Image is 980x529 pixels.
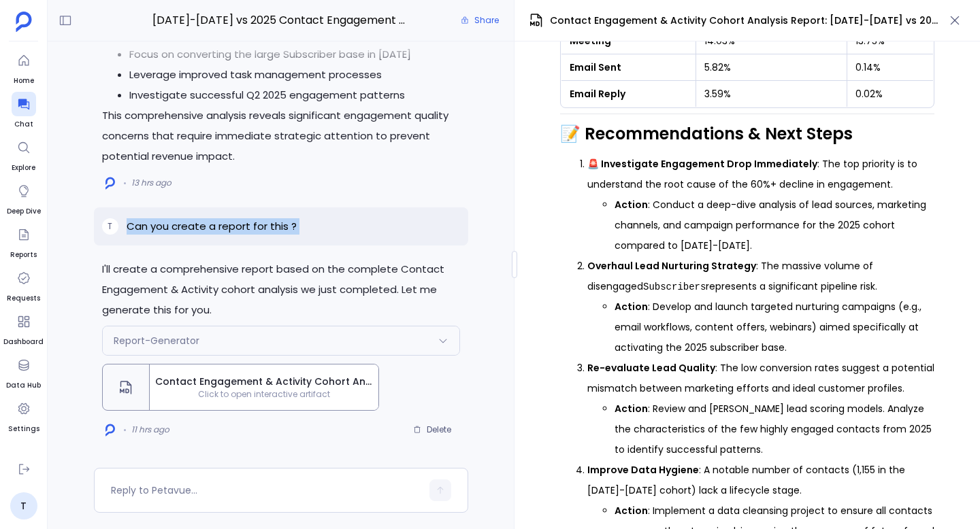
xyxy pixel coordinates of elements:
img: logo [105,424,115,437]
a: Settings [8,396,39,434]
a: Reports [10,222,37,260]
a: Explore [12,135,36,173]
span: 13 hrs ago [131,177,171,188]
span: Click to open interactive artifact [150,389,378,400]
a: Chat [12,92,36,130]
td: 0.02% [847,81,933,107]
code: Subscribers [643,281,706,292]
p: Can you create a report for this ? [127,218,297,235]
a: Data Hub [6,353,41,391]
span: Reports [10,250,37,260]
span: T [108,221,112,232]
a: Requests [7,266,40,304]
strong: Action [615,504,648,517]
span: Deep Dive [7,206,41,217]
img: logo [105,177,115,190]
p: This comprehensive analysis reveals significant engagement quality concerns that require immediat... [102,105,460,167]
a: Home [12,48,36,86]
td: 3.59% [696,81,847,107]
span: Explore [12,163,36,173]
td: 14.03% [696,28,847,54]
button: Delete [404,420,460,440]
strong: Action [615,300,648,313]
span: Contact Engagement & Activity Cohort Analysis Report: [DATE]-[DATE] vs 2025 [155,375,373,389]
a: Dashboard [3,309,44,347]
span: Data Hub [6,380,41,391]
a: Deep Dive [7,179,41,217]
span: Home [12,75,36,86]
img: petavue logo [16,12,32,32]
strong: Email Reply [570,87,625,101]
strong: 🚨 Investigate Engagement Drop Immediately [587,157,817,171]
span: [DATE]-[DATE] vs 2025 Contact Engagement & Activity Cohort Analysis [152,12,409,29]
span: Contact Engagement & Activity Cohort Analysis Report: [DATE]-[DATE] vs 2025 [550,14,943,28]
li: : The top priority is to understand the root cause of the 60%+ decline in engagement. [587,154,934,256]
span: Delete [427,424,451,435]
li: Leverage improved task management processes [129,65,460,85]
strong: Overhaul Lead Nurturing Strategy [587,259,756,273]
li: Investigate successful Q2 2025 engagement patterns [129,85,460,105]
span: Settings [8,424,39,434]
span: Share [474,15,499,26]
strong: Meeting [570,34,611,48]
button: Share [453,11,507,30]
td: 13.75% [847,28,933,54]
span: Chat [12,119,36,130]
li: : Develop and launch targeted nurturing campaigns (e.g., email workflows, content offers, webinar... [615,296,934,358]
span: Report-Generator [114,334,199,347]
span: Requests [7,293,40,304]
td: 0.14% [847,54,933,81]
span: Dashboard [3,337,44,347]
strong: Email Sent [570,61,621,74]
strong: Re-evaluate Lead Quality [587,361,715,375]
li: : Review and [PERSON_NAME] lead scoring models. Analyze the characteristics of the few highly eng... [615,398,934,460]
strong: Action [615,402,648,415]
li: : The massive volume of disengaged represents a significant pipeline risk. [587,256,934,358]
p: I'll create a comprehensive report based on the complete Contact Engagement & Activity cohort ana... [102,259,460,320]
span: 11 hrs ago [131,424,169,435]
strong: Improve Data Hygiene [587,463,699,477]
h2: 📝 Recommendations & Next Steps [560,122,934,146]
button: Contact Engagement & Activity Cohort Analysis Report: [DATE]-[DATE] vs 2025Click to open interact... [102,364,379,411]
td: 5.82% [696,54,847,81]
a: T [10,492,37,519]
strong: Action [615,198,648,211]
li: : The low conversion rates suggest a potential mismatch between marketing efforts and ideal custo... [587,358,934,460]
li: : Conduct a deep-dive analysis of lead sources, marketing channels, and campaign performance for ... [615,194,934,256]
